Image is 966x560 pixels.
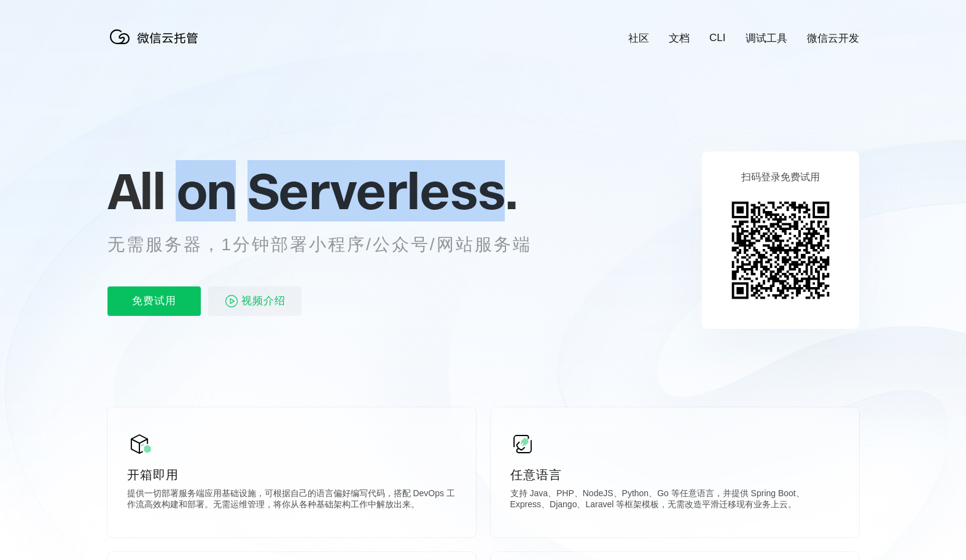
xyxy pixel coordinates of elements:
p: 开箱即用 [127,466,456,483]
p: 支持 Java、PHP、NodeJS、Python、Go 等任意语言，并提供 Spring Boot、Express、Django、Laravel 等框架模板，无需改造平滑迁移现有业务上云。 [510,488,839,513]
a: 文档 [669,31,690,45]
a: 微信云托管 [107,40,206,51]
img: video_play.svg [224,294,239,309]
p: 任意语言 [510,466,839,483]
p: 提供一切部署服务端应用基础设施，可根据自己的语言偏好编写代码，搭配 DevOps 工作流高效构建和部署。无需运维管理，将你从各种基础架构工作中解放出来。 [127,488,456,513]
p: 无需服务器，1分钟部署小程序/公众号/网站服务端 [107,232,555,257]
img: 微信云托管 [107,25,206,49]
a: CLI [709,32,725,44]
p: 扫码登录免费试用 [741,171,820,184]
a: 社区 [628,31,649,45]
a: 调试工具 [746,31,787,45]
span: 视频介绍 [241,286,286,316]
span: All on [107,160,236,221]
a: 微信云开发 [807,31,859,45]
span: Serverless. [247,160,517,221]
p: 免费试用 [107,286,201,316]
